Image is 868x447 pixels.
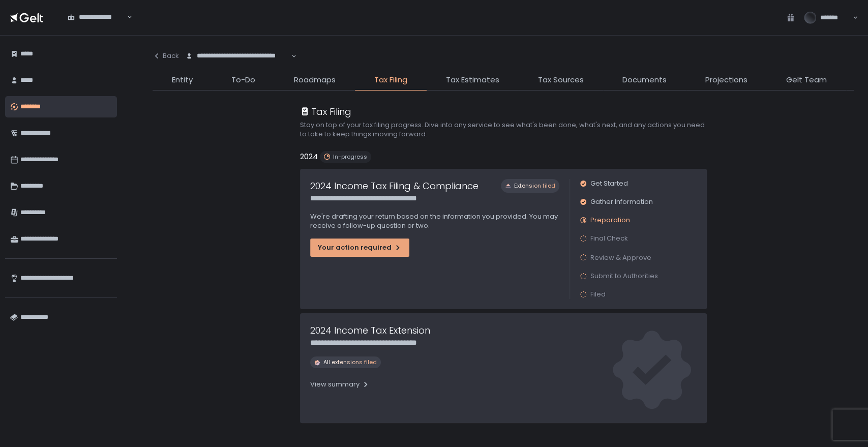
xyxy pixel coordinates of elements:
span: Extension filed [514,182,555,190]
span: Documents [622,74,667,86]
span: Gelt Team [786,74,827,86]
span: Tax Filing [374,74,407,86]
button: View summary [310,376,370,393]
span: Tax Sources [538,74,584,86]
span: Filed [590,290,606,299]
span: Final Check [590,234,628,243]
span: Preparation [590,216,630,225]
span: Roadmaps [294,74,336,86]
input: Search for option [186,61,290,71]
div: Tax Filing [300,105,351,118]
div: Search for option [179,46,296,67]
h1: 2024 Income Tax Extension [310,323,430,337]
h2: 2024 [300,151,318,163]
span: Gather Information [590,197,653,206]
div: Back [153,51,179,61]
button: Back [153,46,179,66]
div: Search for option [61,7,132,28]
p: We're drafting your return based on the information you provided. You may receive a follow-up que... [310,212,559,230]
span: Submit to Authorities [590,272,658,281]
span: Get Started [590,179,628,188]
div: Your action required [318,243,402,252]
input: Search for option [68,22,126,32]
h1: 2024 Income Tax Filing & Compliance [310,179,478,193]
span: To-Do [231,74,255,86]
h2: Stay on top of your tax filing progress. Dive into any service to see what's been done, what's ne... [300,121,707,139]
span: Review & Approve [590,253,651,262]
span: Tax Estimates [446,74,499,86]
button: Your action required [310,239,409,257]
span: In-progress [333,153,367,161]
span: All extensions filed [323,359,377,366]
div: View summary [310,380,370,389]
span: Projections [705,74,747,86]
span: Entity [172,74,193,86]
